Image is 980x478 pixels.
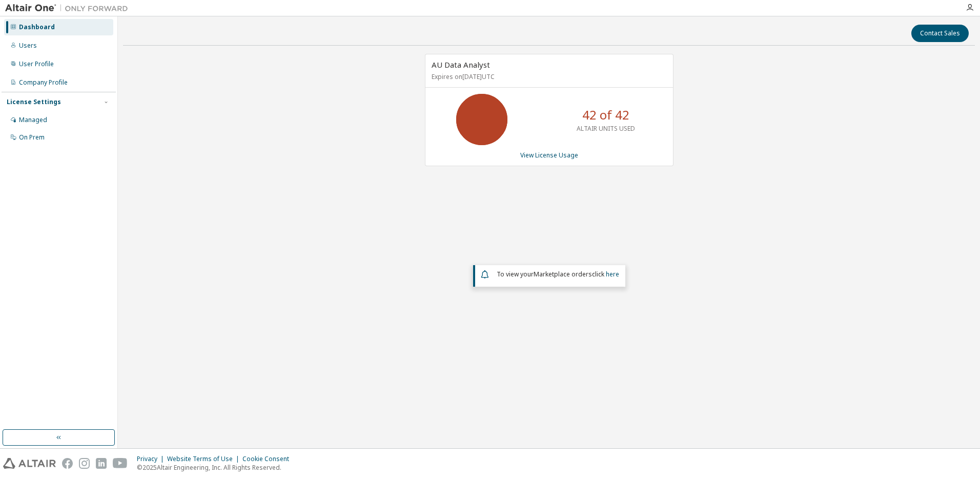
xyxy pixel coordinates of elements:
div: Privacy [137,455,167,463]
button: Contact Sales [911,25,969,42]
p: 42 of 42 [582,106,629,124]
div: Cookie Consent [242,455,295,463]
img: youtube.svg [113,458,128,469]
div: Dashboard [19,23,55,31]
a: here [606,270,619,278]
img: instagram.svg [79,458,90,469]
img: facebook.svg [62,458,73,469]
span: To view your click [497,270,619,278]
div: Managed [19,116,47,124]
p: ALTAIR UNITS USED [577,124,635,133]
div: Company Profile [19,78,68,87]
em: Marketplace orders [534,270,592,278]
img: Altair One [5,3,133,13]
a: View License Usage [520,151,578,160]
div: On Prem [19,133,45,142]
div: User Profile [19,60,54,68]
img: linkedin.svg [96,458,107,469]
p: © 2025 Altair Engineering, Inc. All Rights Reserved. [137,463,295,472]
div: License Settings [7,98,61,106]
div: Users [19,42,37,50]
div: Website Terms of Use [167,455,242,463]
span: AU Data Analyst [432,59,490,70]
p: Expires on [DATE] UTC [432,72,664,81]
img: altair_logo.svg [3,458,56,469]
